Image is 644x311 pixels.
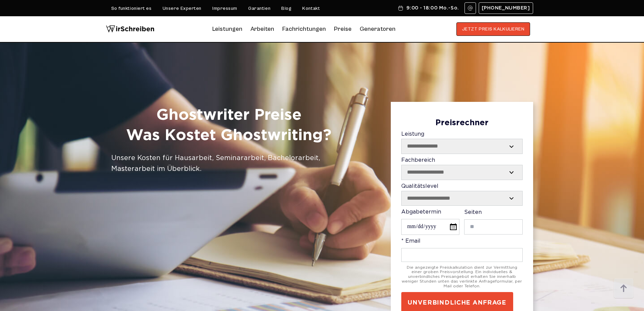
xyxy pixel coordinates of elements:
label: Fachbereich [401,157,523,180]
span: Seiten [464,210,482,215]
img: logo wirschreiben [106,22,154,36]
input: Abgabetermin [401,219,459,235]
span: 9:00 - 18:00 Mo.-So. [406,5,459,11]
a: Kontakt [302,6,320,11]
a: Garantien [248,6,270,11]
div: Preisrechner [401,118,523,128]
select: Leistung [402,139,522,153]
a: Preise [334,25,352,32]
div: Unsere Kosten für Hausarbeit, Seminararbeit, Bachelorarbeit, Masterarbeit im Überblick. [111,153,347,174]
h1: Ghostwriter Preise Was Kostet Ghostwriting? [111,105,347,146]
a: Arbeiten [251,24,274,35]
select: Fachbereich [402,165,522,179]
a: So funktioniert es [111,6,152,11]
label: * Email [401,238,523,262]
input: * Email [401,248,523,262]
a: Leistungen [212,24,242,35]
a: Blog [281,6,291,11]
img: Email [468,5,473,11]
a: Fachrichtungen [282,24,326,35]
img: Schedule [398,5,404,11]
label: Leistung [401,131,523,154]
div: Die angezeigte Preiskalkulation dient zur Vermittlung einer groben Preisvorstellung. Ein individu... [401,265,523,289]
label: Qualitätslevel [401,183,523,206]
a: Unsere Experten [163,6,201,11]
a: Generatoren [360,24,396,35]
span: [PHONE_NUMBER] [482,5,530,11]
select: Qualitätslevel [402,191,522,205]
label: Abgabetermin [401,209,459,235]
button: JETZT PREIS KALKULIEREN [456,22,530,36]
img: button top [614,279,634,299]
span: UNVERBINDLICHE ANFRAGE [408,299,506,307]
a: Impressum [212,6,237,11]
a: [PHONE_NUMBER] [479,2,533,14]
